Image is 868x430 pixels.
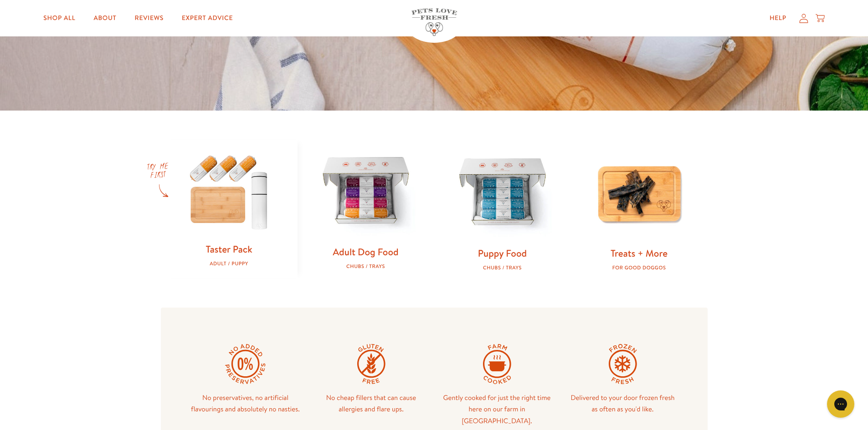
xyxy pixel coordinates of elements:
[175,9,240,27] a: Expert Advice
[567,392,678,415] p: Delivered to your door frozen fresh as often as you'd like.
[762,9,794,27] a: Help
[205,243,252,256] a: Taster Pack
[333,245,398,258] a: Adult Dog Food
[175,261,283,267] div: Adult / Puppy
[449,265,556,271] div: Chubs / Trays
[190,392,301,415] p: No preservatives, no artificial flavourings and absolutely no nasties.
[86,9,123,27] a: About
[411,8,457,36] img: Pets Love Fresh
[586,265,693,271] div: For good doggos
[611,247,668,260] a: Treats + More
[822,387,859,421] iframe: Gorgias live chat messenger
[478,247,527,260] a: Puppy Food
[442,392,553,427] p: Gently cooked for just the right time here on our farm in [GEOGRAPHIC_DATA].
[36,9,82,27] a: Shop All
[128,9,171,27] a: Reviews
[316,392,427,415] p: No cheap fillers that can cause allergies and flare ups.
[312,263,420,269] div: Chubs / Trays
